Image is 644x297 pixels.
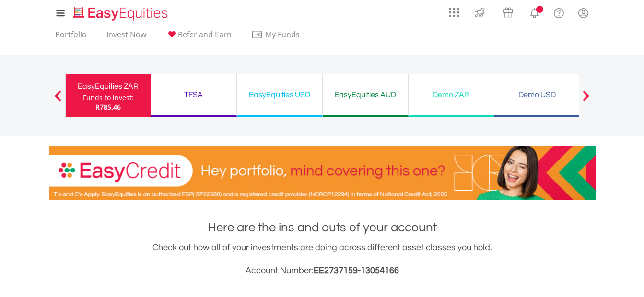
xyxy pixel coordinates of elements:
[243,88,316,102] div: EasyEquities USD
[449,7,459,18] img: grid-menu-icon.svg
[70,2,172,22] a: Home page
[49,219,596,236] h1: Here are the ins and outs of your account
[500,5,516,20] img: vouchers-v2.svg
[571,2,596,23] a: My Profile
[157,88,231,102] div: TFSA
[103,30,150,45] a: Invest Now
[576,95,596,105] button: Next
[48,95,68,105] button: Previous
[49,146,596,200] img: EasyCredit Promotion Banner
[251,28,314,41] span: My Funds
[71,6,172,22] img: EasyEquities_Logo.png
[500,88,574,102] div: Demo USD
[314,266,399,275] span: EE2737159-13054166
[547,2,571,22] a: FAQ's and Support
[178,29,232,40] span: Refer and Earn
[95,103,121,112] span: R785.46
[49,241,596,277] div: Check out how all of your investments are doing across different asset classes you hold.
[328,88,402,102] div: EasyEquities AUD
[71,80,145,93] div: EasyEquities ZAR
[472,5,488,20] img: thrive-v2.svg
[83,93,134,103] div: Funds to invest:
[494,2,522,20] a: Vouchers
[414,88,488,102] div: Demo ZAR
[51,30,91,45] a: Portfolio
[162,30,235,45] a: Refer and Earn
[49,264,596,277] h3: Account Number:
[443,2,466,18] a: AppsGrid
[522,2,547,22] a: Notifications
